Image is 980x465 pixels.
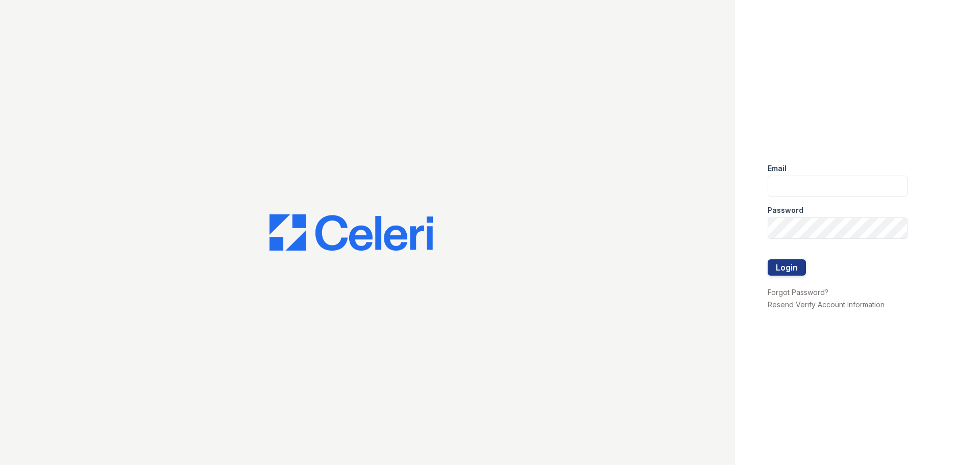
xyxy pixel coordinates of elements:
[768,259,806,276] button: Login
[768,163,787,174] label: Email
[768,205,803,215] label: Password
[768,288,828,297] a: Forgot Password?
[768,300,885,309] a: Resend Verify Account Information
[269,214,433,251] img: CE_Logo_Blue-a8612792a0a2168367f1c8372b55b34899dd931a85d93a1a3d3e32e68fde9ad4.png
